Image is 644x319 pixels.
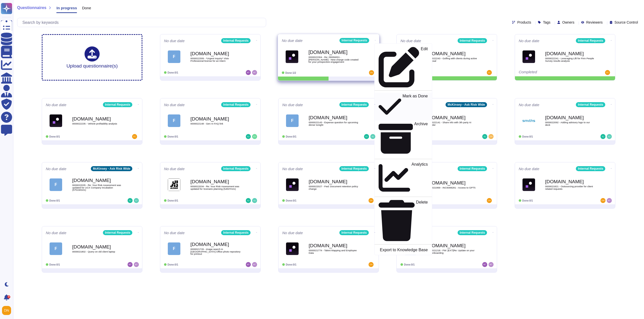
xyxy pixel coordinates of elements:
b: [DOMAIN_NAME] [308,50,359,55]
img: user [134,198,139,203]
span: Done: 0/1 [168,263,178,266]
span: 0000022304 - Re: 0906WI01 - [PERSON_NAME] - New charge code created for your prospective engagement [308,56,359,63]
b: [DOMAIN_NAME] [309,115,359,120]
span: Done: 0/1 [404,263,415,266]
span: 0000022241 - Leveraging Lilli for Firm People Survey results analysis [545,57,595,62]
div: F [286,114,299,127]
img: user [370,134,375,139]
span: No due date [282,39,303,42]
img: user [364,134,369,139]
span: 0000021821 - Outsourcing provider for client related requests [545,185,595,190]
div: F [168,242,180,255]
span: No due date [282,231,303,235]
span: No due date [519,39,539,43]
span: Reviewers [586,21,602,24]
img: user [134,262,139,267]
span: No due date [46,231,66,235]
div: Internal Requests [221,166,251,171]
span: Done: 0/1 [522,199,533,202]
img: Logo [168,178,180,191]
span: Done: 0/1 [286,199,296,202]
b: [DOMAIN_NAME] [545,179,595,184]
div: F [168,114,180,127]
div: 9+ [7,295,10,298]
img: user [369,198,374,203]
img: Logo [522,178,535,191]
span: Questionnaires [17,6,46,10]
span: No due date [282,103,303,107]
span: 0000022034 - Re: Your Risk Assessment was updated for Scenario planning (5450TA01) [190,185,241,190]
b: [DOMAIN_NAME] [72,178,123,183]
a: Analytics [375,161,432,195]
div: F [50,178,62,191]
b: [DOMAIN_NAME] [190,179,241,184]
a: Delete [375,199,432,242]
img: user [252,262,257,267]
div: F [168,50,180,63]
span: No due date [164,231,185,235]
span: Done: 0/1 [168,71,178,74]
div: Internal Requests [339,230,369,235]
span: 0000021969 - INC8398281 - Access to GPT5 [427,186,477,189]
img: Logo [522,114,535,127]
img: user [128,262,133,267]
div: Upload questionnaire(s) [66,46,118,68]
span: No due date [282,167,303,171]
img: user [246,198,251,203]
span: Products [517,21,531,24]
img: user [252,134,257,139]
span: In progress [56,6,77,10]
div: McKinsey - Ask Risk Wide [446,102,487,107]
img: user [132,134,137,139]
img: user [369,70,374,75]
img: user [246,262,251,267]
img: user [2,306,11,315]
div: Internal Requests [221,38,251,43]
p: Analytics [412,162,428,194]
img: Logo [50,114,62,127]
img: user [607,198,612,203]
div: Internal Requests [221,102,251,107]
span: No due date [164,103,185,107]
button: user [1,305,15,316]
span: Done: 0/1 [286,135,296,138]
img: user [600,198,606,203]
img: Logo [286,178,299,191]
input: Search by keywords [20,18,266,27]
span: Done: 0/1 [168,199,178,202]
div: Internal Requests [458,166,487,171]
span: No due date [46,103,66,107]
div: Internal Requests [340,38,369,43]
img: user [487,198,492,203]
span: Done: 0/1 [168,135,178,138]
img: user [487,70,492,75]
span: Done: 0/1 [49,199,60,202]
div: Internal Requests [458,38,487,43]
span: No due date [164,39,185,43]
div: Internal Requests [339,102,369,107]
span: 0000021774 - Talent Mapping and Employee Data [309,249,359,254]
span: 0000022235 - Vehicle profitability analysis [72,122,123,125]
p: Delete [416,200,428,241]
div: Completed [519,70,580,75]
span: Done [82,6,91,10]
span: 0000022027 - Fwd: Document retention policy change [309,185,359,190]
span: No due date [164,167,185,171]
img: user [482,134,487,139]
p: Edit [421,47,428,88]
img: user [605,70,610,75]
span: 0000022092 - Adding advisory logo to our deck [545,121,595,126]
div: Internal Requests [339,166,369,171]
div: Internal Requests [458,230,487,235]
b: [DOMAIN_NAME] [427,115,477,120]
span: 0000022148 - Gen AI FAQ link [190,122,241,125]
img: Logo [286,50,298,63]
span: 0000022243 - Golfing with clients during active proposal [427,57,477,62]
b: [DOMAIN_NAME] [427,243,477,248]
div: F [50,242,62,255]
div: Internal Requests [103,230,132,235]
span: 0000022143 - Expense question for upcoming dinner tonight [309,121,359,126]
div: Internal Requests [576,102,605,107]
img: user [489,262,494,267]
span: No due date [46,167,66,171]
